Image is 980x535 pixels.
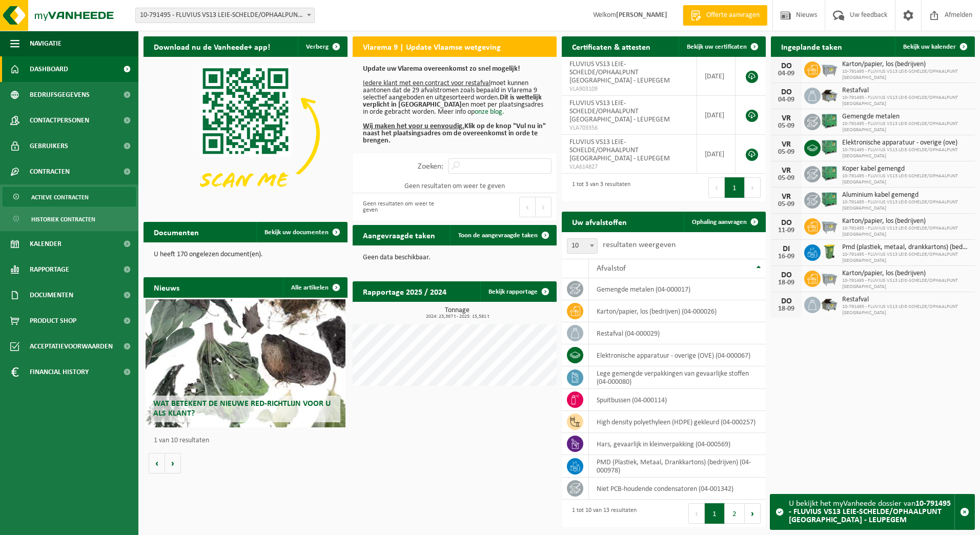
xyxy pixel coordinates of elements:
p: U heeft 170 ongelezen document(en). [154,251,337,258]
b: Update uw Vlarema overeenkomst zo snel mogelijk! [363,65,520,73]
p: Geen data beschikbaar. [363,254,546,261]
button: Next [745,503,761,524]
span: Gebruikers [30,133,68,159]
a: Bekijk rapportage [480,281,556,302]
strong: 10-791495 - FLUVIUS VS13 LEIE-SCHELDE/OPHAALPUNT [GEOGRAPHIC_DATA] - LEUPEGEM [789,500,951,524]
span: Offerte aanvragen [704,10,762,20]
h2: Ingeplande taken [771,36,852,56]
img: WB-2500-GAL-GY-01 [821,60,838,77]
span: Navigatie [30,31,62,56]
span: Koper kabel gemengd [842,165,970,173]
span: Dashboard [30,56,68,82]
div: VR [776,193,797,201]
span: Ophaling aanvragen [692,219,747,225]
td: [DATE] [697,96,736,135]
td: karton/papier, los (bedrijven) (04-000026) [589,300,766,322]
td: [DATE] [697,135,736,174]
div: VR [776,167,797,175]
span: Contactpersonen [30,108,89,133]
td: [DATE] [697,57,736,96]
span: 10-791495 - FLUVIUS VS13 LEIE-SCHELDE/OPHAALPUNT [GEOGRAPHIC_DATA] [842,304,970,316]
a: onze blog. [475,108,504,116]
div: 11-09 [776,227,797,234]
span: VLA903109 [569,85,689,93]
div: 18-09 [776,305,797,313]
strong: [PERSON_NAME] [616,11,667,19]
span: Product Shop [30,308,76,334]
a: Ophaling aanvragen [684,212,765,232]
span: 2024: 23,367 t - 2025: 15,581 t [358,314,557,319]
span: Gemengde metalen [842,113,970,121]
button: Previous [708,177,725,198]
div: 1 tot 10 van 13 resultaten [567,502,637,525]
div: 04-09 [776,70,797,77]
a: Bekijk uw kalender [895,36,974,57]
span: Bekijk uw certificaten [687,44,747,50]
a: Actieve contracten [3,187,136,207]
span: Verberg [306,44,329,50]
span: 10-791495 - FLUVIUS VS13 LEIE-SCHELDE/OPHAALPUNT [GEOGRAPHIC_DATA] [842,278,970,290]
div: 18-09 [776,279,797,286]
a: Historiek contracten [3,209,136,229]
td: gemengde metalen (04-000017) [589,278,766,300]
a: Alle artikelen [283,277,346,298]
span: Restafval [842,87,970,95]
img: PB-HB-1400-HPE-GN-01 [821,138,838,156]
span: Bekijk uw kalender [903,44,956,50]
button: Previous [688,503,705,524]
img: WB-2500-GAL-GY-01 [821,269,838,286]
div: VR [776,140,797,149]
td: PMD (Plastiek, Metaal, Drankkartons) (bedrijven) (04-000978) [589,455,766,478]
h2: Nieuws [144,277,190,297]
div: VR [776,114,797,122]
span: 10-791495 - FLUVIUS VS13 LEIE-SCHELDE/OPHAALPUNT [GEOGRAPHIC_DATA] [842,95,970,107]
td: spuitbussen (04-000114) [589,389,766,411]
b: Klik op de knop "Vul nu in" naast het plaatsingsadres om de overeenkomst in orde te brengen. [363,122,546,145]
span: 10-791495 - FLUVIUS VS13 LEIE-SCHELDE/OPHAALPUNT [GEOGRAPHIC_DATA] [842,69,970,81]
h2: Vlarema 9 | Update Vlaamse wetgeving [353,36,511,56]
div: DO [776,297,797,305]
div: Geen resultaten om weer te geven [358,196,450,218]
button: Volgende [165,453,181,474]
img: PB-HB-1400-HPE-GN-01 [821,164,838,182]
span: 10-791495 - FLUVIUS VS13 LEIE-SCHELDE/OPHAALPUNT [GEOGRAPHIC_DATA] [842,121,970,133]
p: moet kunnen aantonen dat de 29 afvalstromen zoals bepaald in Vlarema 9 selectief aangeboden en ui... [363,66,546,145]
span: Pmd (plastiek, metaal, drankkartons) (bedrijven) [842,243,970,252]
span: Elektronische apparatuur - overige (ove) [842,139,970,147]
a: Toon de aangevraagde taken [450,225,556,245]
span: Afvalstof [597,264,626,273]
img: WB-5000-GAL-GY-01 [821,86,838,104]
span: Wat betekent de nieuwe RED-richtlijn voor u als klant? [153,400,331,418]
span: 10-791495 - FLUVIUS VS13 LEIE-SCHELDE/OPHAALPUNT [GEOGRAPHIC_DATA] [842,252,970,264]
div: 05-09 [776,149,797,156]
h2: Certificaten & attesten [562,36,661,56]
span: 10-791495 - FLUVIUS VS13 LEIE-SCHELDE/OPHAALPUNT [GEOGRAPHIC_DATA] [842,225,970,238]
button: 1 [725,177,745,198]
img: WB-0240-HPE-GN-50 [821,243,838,260]
td: restafval (04-000029) [589,322,766,344]
span: FLUVIUS VS13 LEIE-SCHELDE/OPHAALPUNT [GEOGRAPHIC_DATA] - LEUPEGEM [569,138,670,162]
span: Bekijk uw documenten [264,229,329,236]
span: Documenten [30,282,73,308]
div: 05-09 [776,175,797,182]
div: 16-09 [776,253,797,260]
p: 1 van 10 resultaten [154,437,342,444]
span: Restafval [842,296,970,304]
div: DO [776,62,797,70]
td: high density polyethyleen (HDPE) gekleurd (04-000257) [589,411,766,433]
span: VLA614827 [569,163,689,171]
td: niet PCB-houdende condensatoren (04-001342) [589,478,766,500]
span: 10-791495 - FLUVIUS VS13 LEIE-SCHELDE/OPHAALPUNT OUDENAARDE - LEUPEGEM [136,8,314,23]
td: hars, gevaarlijk in kleinverpakking (04-000569) [589,433,766,455]
div: 04-09 [776,96,797,104]
div: DO [776,219,797,227]
span: Kalender [30,231,62,257]
span: VLA703356 [569,124,689,132]
a: Offerte aanvragen [683,5,767,26]
span: Karton/papier, los (bedrijven) [842,270,970,278]
u: Wij maken het voor u eenvoudig. [363,122,464,130]
img: Download de VHEPlus App [144,57,348,210]
span: FLUVIUS VS13 LEIE-SCHELDE/OPHAALPUNT [GEOGRAPHIC_DATA] - LEUPEGEM [569,60,670,85]
img: WB-5000-GAL-GY-01 [821,295,838,313]
span: Toon de aangevraagde taken [458,232,538,239]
